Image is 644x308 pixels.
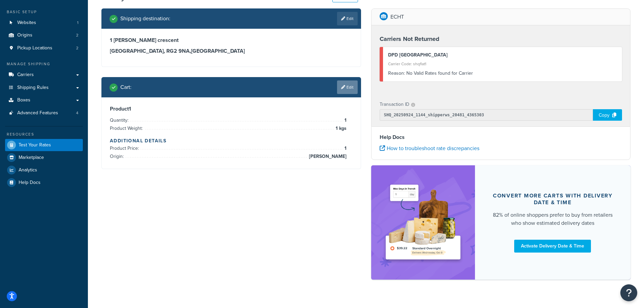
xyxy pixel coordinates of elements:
span: Origin: [110,153,125,160]
div: No Valid Rates found for Carrier [388,69,617,78]
a: Carriers [5,69,83,81]
div: Basic Setup [5,9,83,15]
div: DPD [GEOGRAPHIC_DATA] [388,50,617,60]
span: Product Weight: [110,125,144,132]
a: Analytics [5,164,83,176]
div: Resources [5,132,83,137]
a: How to troubleshoot rate discrepancies [380,144,479,152]
span: Boxes [17,97,30,103]
span: Websites [17,20,36,26]
a: Websites1 [5,17,83,29]
p: ECHT [390,12,404,22]
h3: Product 1 [110,105,353,112]
span: Test Your Rates [19,142,51,148]
h3: 1 [PERSON_NAME] crescent [110,37,353,44]
a: Activate Delivery Date & Time [514,240,591,253]
span: Quantity: [110,117,130,124]
span: Product Price: [110,145,141,152]
span: 1 [77,20,78,26]
span: Marketplace [19,155,44,161]
span: 2 [76,32,78,38]
span: Pickup Locations [17,45,52,51]
span: [PERSON_NAME] [307,152,347,161]
span: Advanced Features [17,110,58,116]
span: Analytics [19,167,37,173]
span: Reason: [388,70,405,77]
span: 1 [343,116,347,124]
li: Websites [5,17,83,29]
a: Origins2 [5,29,83,42]
span: Shipping Rules [17,85,49,91]
a: Boxes [5,94,83,106]
span: Help Docs [19,180,41,186]
a: Shipping Rules [5,81,83,94]
img: feature-image-ddt-36eae7f7280da8017bfb280eaccd9c446f90b1fe08728e4019434db127062ab4.png [381,175,465,269]
a: Advanced Features4 [5,107,83,119]
a: Marketplace [5,151,83,164]
p: Transaction ID [380,100,409,109]
span: Origins [17,32,32,38]
a: Edit [337,80,358,94]
span: 2 [76,45,78,51]
div: Convert more carts with delivery date & time [491,192,615,206]
li: Advanced Features [5,107,83,119]
h2: Cart : [120,84,132,90]
div: Copy [593,109,622,121]
a: Edit [337,12,358,25]
h3: [GEOGRAPHIC_DATA], RG2 9NA , [GEOGRAPHIC_DATA] [110,48,353,54]
div: Manage Shipping [5,61,83,67]
div: Carrier Code: shqflat1 [388,59,617,69]
h4: Help Docs [380,133,622,141]
li: Pickup Locations [5,42,83,54]
h4: Additional Details [110,137,353,144]
button: Open Resource Center [620,284,637,301]
span: 1 kgs [334,124,347,133]
a: Test Your Rates [5,139,83,151]
span: 1 [343,144,347,152]
strong: Carriers Not Returned [380,34,439,43]
h2: Shipping destination : [120,16,170,22]
span: Carriers [17,72,34,78]
a: Help Docs [5,176,83,189]
div: 82% of online shoppers prefer to buy from retailers who show estimated delivery dates [491,211,615,227]
span: 4 [76,110,78,116]
li: Origins [5,29,83,42]
a: Pickup Locations2 [5,42,83,54]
